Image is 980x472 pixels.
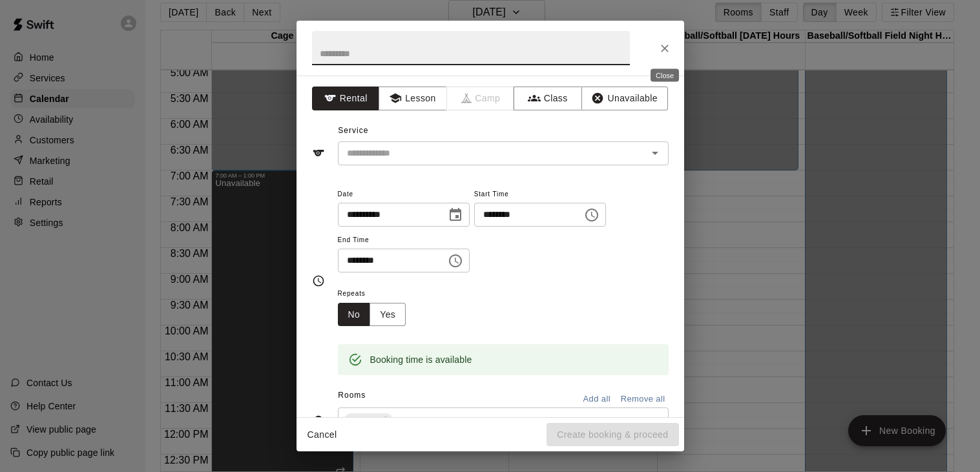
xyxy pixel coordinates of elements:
button: Choose date, selected date is Oct 15, 2025 [443,202,468,228]
button: Open [646,412,664,430]
button: Open [646,144,664,162]
span: Camps can only be created in the Services page [447,87,515,110]
button: No [338,303,371,327]
span: Cage 2 [344,415,383,427]
div: outlined button group [338,303,406,327]
button: Choose time, selected time is 7:15 AM [579,202,605,228]
button: Rental [312,87,380,110]
span: Rooms [338,391,366,400]
svg: Timing [312,274,325,287]
button: Close [653,37,676,60]
span: End Time [338,232,470,249]
button: Lesson [379,87,446,110]
button: Yes [370,303,406,327]
div: Booking time is available [370,348,472,371]
svg: Service [312,147,325,159]
div: Close [651,69,679,82]
button: Class [514,87,581,110]
button: Remove all [618,389,669,409]
span: Service [338,126,368,135]
span: Start Time [474,186,606,203]
button: Add all [576,389,618,409]
button: Unavailable [581,87,668,110]
span: Repeats [338,285,417,303]
div: Cage 2 [344,413,393,429]
button: Choose time, selected time is 7:45 AM [443,248,468,274]
svg: Rooms [312,415,325,427]
button: Cancel [302,423,343,447]
span: Date [338,186,470,203]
